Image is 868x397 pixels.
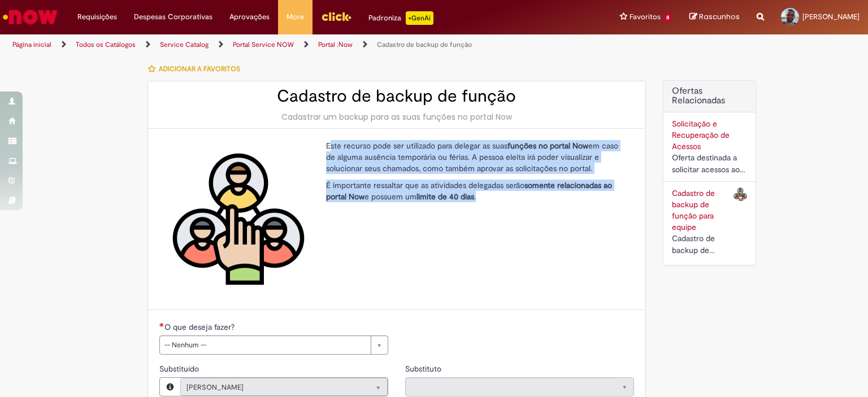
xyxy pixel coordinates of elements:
[663,13,672,23] span: 8
[326,180,626,202] p: É importante ressaltar que as atividades delegadas serão e possuem um .
[12,40,51,49] a: Página inicial
[159,322,164,327] span: Necessários
[507,141,588,151] strong: funções no portal Now
[405,377,634,396] a: Limpar campo Substituto
[672,119,730,151] a: Solicitação e Recuperação de Acessos
[1,6,59,28] img: ServiceNow
[406,11,433,25] p: +GenAi
[164,336,365,354] span: -- Nenhum --
[159,111,634,123] div: Cadastrar um backup para as suas funções no portal Now
[734,187,747,201] img: Cadastro de backup de função para equipe
[77,11,117,23] span: Requisições
[672,188,715,232] a: Cadastro de backup de função para equipe
[802,12,860,21] span: [PERSON_NAME]
[416,191,474,202] strong: limite de 40 dias
[672,86,747,106] h2: Ofertas Relacionadas
[180,378,388,396] a: [PERSON_NAME]Limpar campo Substituído
[147,57,246,81] button: Adicionar a Favoritos
[405,364,444,374] span: Somente leitura - Substituto
[672,152,747,176] div: Oferta destinada a solicitar acessos ao ServiceNow: Atender chamados, aprovar solicitações, visua...
[159,64,240,73] span: Adicionar a Favoritos
[134,11,212,23] span: Despesas Corporativas
[159,364,201,374] span: Somente leitura - Substituído, Vitor Pedroni Santos
[326,180,612,202] strong: somente relacionadas ao portal Now
[186,378,359,396] span: [PERSON_NAME]
[76,40,136,49] a: Todos os Catálogos
[689,12,740,23] a: Rascunhos
[164,322,237,332] span: O que deseja fazer?
[287,11,304,23] span: More
[233,40,294,49] a: Portal Service NOW
[326,140,626,174] p: Este recurso pode ser utilizado para delegar as suas em caso de alguma ausência temporária ou fér...
[159,87,634,106] h2: Cadastro de backup de função
[321,8,351,25] img: click_logo_yellow_360x200.png
[377,40,472,49] a: Cadastro de backup de função
[229,11,270,23] span: Aprovações
[630,11,661,23] span: Favoritos
[160,378,180,396] button: Substituído, Visualizar este registro Vitor Pedroni Santos
[318,40,353,49] a: Portal .Now
[699,11,740,22] span: Rascunhos
[160,40,209,49] a: Service Catalog
[8,34,570,55] ul: Trilhas de página
[171,151,306,287] img: Cadastro de backup de função
[663,80,756,265] div: Ofertas Relacionadas
[368,11,433,25] div: Padroniza
[672,233,717,256] div: Cadastro de backup de função para equipe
